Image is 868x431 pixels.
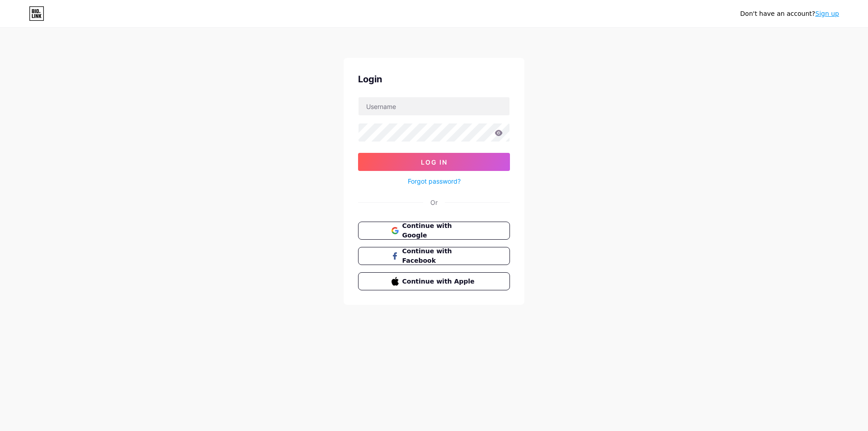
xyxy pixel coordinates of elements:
[358,72,510,86] div: Login
[358,153,510,171] button: Log In
[359,97,509,115] input: Username
[358,222,510,240] button: Continue with Google
[421,158,448,166] span: Log In
[358,272,510,290] button: Continue with Apple
[815,10,839,17] a: Sign up
[430,198,438,207] div: Or
[402,246,477,265] span: Continue with Facebook
[740,9,839,19] div: Don't have an account?
[402,221,477,240] span: Continue with Google
[358,247,510,265] button: Continue with Facebook
[408,176,461,186] a: Forgot password?
[402,277,477,286] span: Continue with Apple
